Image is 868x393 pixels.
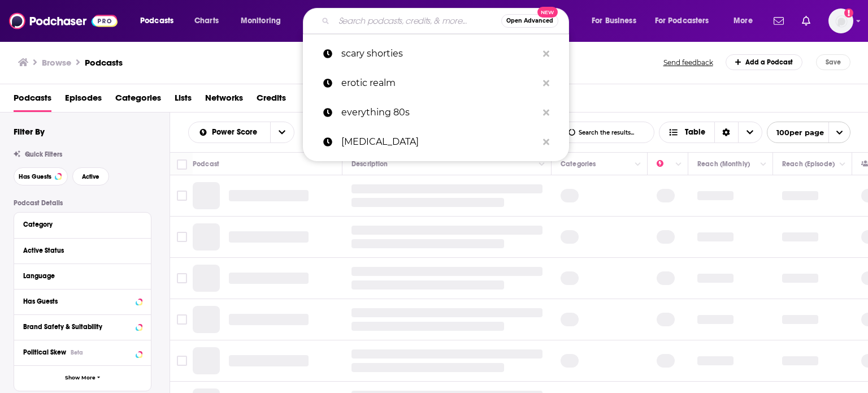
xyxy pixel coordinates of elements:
div: Brand Safety & Suitability [23,323,132,331]
h2: Filter By [14,126,45,137]
button: open menu [189,128,270,136]
img: User Profile [828,8,853,33]
svg: Add a profile image [844,8,853,18]
span: Table [685,128,705,136]
div: Has Guests [23,297,132,305]
a: Show notifications dropdown [797,11,815,31]
span: Toggle select row [177,273,187,283]
div: Active Status [23,247,134,254]
span: Power Score [212,128,261,136]
button: Has Guests [14,167,68,185]
span: Podcasts [140,13,173,29]
button: Has Guests [23,294,142,308]
span: Political Skew [23,348,66,356]
p: intermittent fasting [341,127,537,157]
span: Toggle select row [177,232,187,242]
button: Column Actions [836,158,849,171]
div: Categories [561,157,596,171]
button: Category [23,217,142,231]
span: Monitoring [241,13,281,29]
button: open menu [233,12,296,30]
div: Reach (Episode) [782,157,835,171]
span: Toggle select row [177,314,187,325]
h3: Browse [42,57,71,68]
div: Beta [71,349,83,356]
div: Search podcasts, credits, & more... [314,8,580,34]
p: scary shorties [341,39,537,68]
a: Podcasts [14,89,51,112]
button: Column Actions [535,158,549,171]
div: Sort Direction [714,122,738,142]
span: Toggle select row [177,356,187,366]
a: Credits [257,89,286,112]
p: everything 80s [341,98,537,127]
div: Category [23,221,134,228]
button: Show profile menu [828,8,853,33]
button: Political SkewBeta [23,345,142,359]
button: Send feedback [660,58,717,67]
a: Networks [205,89,243,112]
span: Active [82,174,99,180]
button: open menu [767,122,850,143]
div: Podcast [193,157,219,171]
span: Quick Filters [25,150,62,158]
a: Episodes [65,89,102,112]
div: Language [23,272,134,280]
span: Logged in as NickG [828,8,853,33]
button: Column Actions [757,158,770,171]
button: open menu [270,122,294,142]
span: Open Advanced [506,18,553,24]
button: Save [816,54,850,70]
div: Reach (Monthly) [697,157,750,171]
a: Podcasts [85,57,123,68]
a: Charts [187,12,225,30]
button: Brand Safety & Suitability [23,319,142,334]
button: Column Actions [672,158,685,171]
span: For Podcasters [655,13,709,29]
a: Show notifications dropdown [769,11,788,31]
button: Language [23,269,142,283]
a: erotic realm [303,68,569,98]
p: erotic realm [341,68,537,98]
p: Podcast Details [14,199,151,207]
button: Open AdvancedNew [501,14,558,28]
a: everything 80s [303,98,569,127]
span: Has Guests [19,174,51,180]
button: open menu [132,12,188,30]
button: Column Actions [631,158,645,171]
a: Add a Podcast [726,54,803,70]
div: Power Score [657,157,672,171]
span: Charts [194,13,219,29]
button: open menu [584,12,650,30]
span: New [537,7,558,18]
span: For Business [592,13,636,29]
span: Show More [65,375,96,381]
span: 100 per page [767,124,824,141]
button: open menu [726,12,767,30]
button: Choose View [659,122,762,143]
h2: Choose List sort [188,122,294,143]
span: Toggle select row [177,191,187,201]
img: Podchaser - Follow, Share and Rate Podcasts [9,10,118,32]
button: Active Status [23,243,142,257]
a: scary shorties [303,39,569,68]
a: Categories [115,89,161,112]
button: Show More [14,365,151,391]
span: More [734,13,753,29]
a: [MEDICAL_DATA] [303,127,569,157]
a: Lists [175,89,192,112]
button: open menu [648,12,726,30]
button: Active [72,167,109,185]
input: Search podcasts, credits, & more... [334,12,501,30]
